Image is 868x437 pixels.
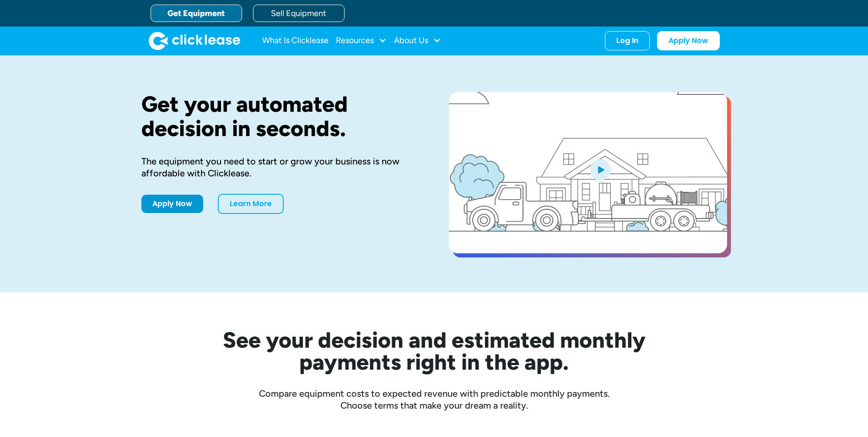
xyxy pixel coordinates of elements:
[253,5,345,22] a: Sell Equipment
[141,388,727,411] div: Compare equipment costs to expected revenue with predictable monthly payments. Choose terms that ...
[336,32,387,50] div: Resources
[218,194,284,214] a: Learn More
[616,36,638,45] div: Log In
[141,155,420,179] div: The equipment you need to start or grow your business is now affordable with Clicklease.
[149,32,240,50] img: Clicklease logo
[262,32,329,50] a: What Is Clicklease
[149,32,240,50] a: home
[588,157,613,182] img: Blue play button logo on a light blue circular background
[449,92,727,253] a: open lightbox
[141,92,420,141] h1: Get your automated decision in seconds.
[141,195,203,213] a: Apply Now
[151,5,242,22] a: Get Equipment
[657,31,720,50] a: Apply Now
[178,329,690,373] h2: See your decision and estimated monthly payments right in the app.
[394,32,441,50] div: About Us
